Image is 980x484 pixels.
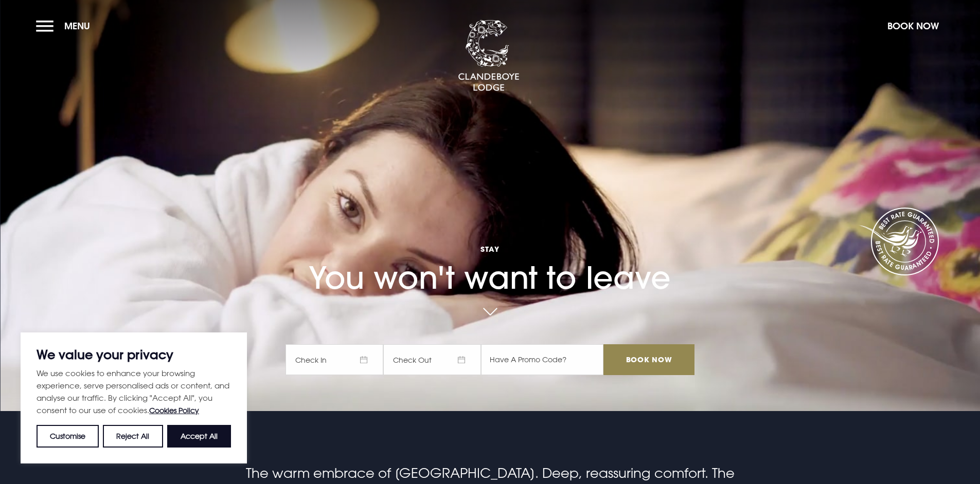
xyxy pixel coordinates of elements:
input: Book Now [603,344,694,375]
a: Cookies Policy [149,406,199,415]
span: Check Out [383,344,481,375]
button: Customise [37,425,99,448]
p: We value your privacy [37,348,231,361]
span: Check In [286,344,383,375]
p: We use cookies to enhance your browsing experience, serve personalised ads or content, and analys... [37,367,231,417]
input: Have A Promo Code? [481,344,603,375]
button: Accept All [167,425,231,448]
button: Reject All [103,425,163,448]
span: Stay [286,244,694,254]
button: Book Now [882,15,944,37]
div: We value your privacy [21,332,247,463]
span: Menu [64,20,90,32]
h1: You won't want to leave [286,213,694,296]
button: Menu [36,15,95,37]
img: Clandeboye Lodge [458,20,520,92]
